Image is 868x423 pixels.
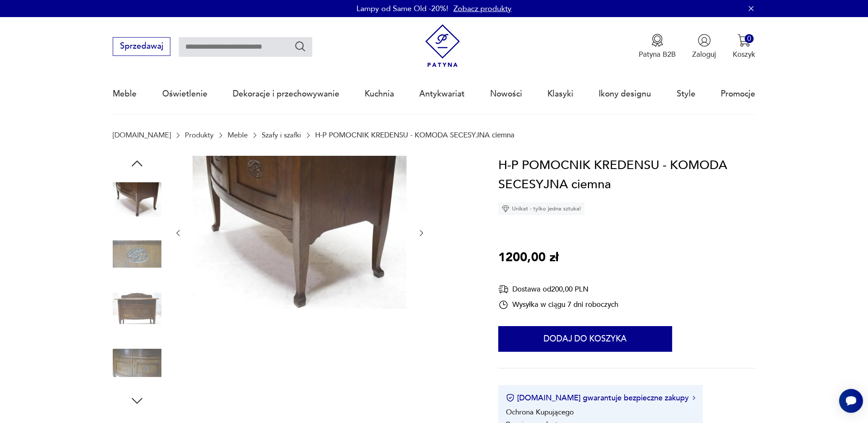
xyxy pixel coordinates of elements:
[421,24,464,67] img: Patyna - sklep z meblami i dekoracjami vintage
[113,338,161,387] img: Zdjęcie produktu H-P POMOCNIK KREDENSU - KOMODA SECESYJNA ciemna
[233,74,339,114] a: Dekoracje i przechowywanie
[365,74,394,114] a: Kuchnia
[506,394,514,402] img: Ikona certyfikatu
[185,131,213,139] a: Produkty
[733,50,755,59] p: Koszyk
[839,389,863,413] iframe: Smartsupp widget button
[162,74,208,114] a: Oświetlenie
[506,393,695,403] button: [DOMAIN_NAME] gwarantuje bezpieczne zakupy
[693,396,695,400] img: Ikona strzałki w prawo
[113,230,161,278] img: Zdjęcie produktu H-P POMOCNIK KREDENSU - KOMODA SECESYJNA ciemna
[506,407,574,417] li: Ochrona Kupującego
[502,205,509,213] img: Ikona diamentu
[692,50,716,59] p: Zaloguj
[498,248,558,268] p: 1200,00 zł
[639,34,676,59] a: Ikona medaluPatyna B2B
[193,156,406,309] img: Zdjęcie produktu H-P POMOCNIK KREDENSU - KOMODA SECESYJNA ciemna
[639,50,676,59] p: Patyna B2B
[315,131,514,139] p: H-P POMOCNIK KREDENSU - KOMODA SECESYJNA ciemna
[745,34,754,43] div: 0
[357,3,448,14] p: Lampy od Same Old -20%!
[113,284,161,333] img: Zdjęcie produktu H-P POMOCNIK KREDENSU - KOMODA SECESYJNA ciemna
[453,3,511,14] a: Zobacz produkty
[228,131,248,139] a: Meble
[294,40,307,53] button: Szukaj
[498,284,618,295] div: Dostawa od 200,00 PLN
[498,284,509,295] img: Ikona dostawy
[113,175,161,224] img: Zdjęcie produktu H-P POMOCNIK KREDENSU - KOMODA SECESYJNA ciemna
[692,34,716,59] button: Zaloguj
[262,131,301,139] a: Szafy i szafki
[651,34,664,47] img: Ikona medalu
[547,74,573,114] a: Klasyki
[721,74,755,114] a: Promocje
[113,44,170,50] a: Sprzedawaj
[498,202,585,215] div: Unikat - tylko jedna sztuka!
[639,34,676,59] button: Patyna B2B
[490,74,522,114] a: Nowości
[113,74,137,114] a: Meble
[737,34,751,47] img: Ikona koszyka
[498,156,755,195] h1: H-P POMOCNIK KREDENSU - KOMODA SECESYJNA ciemna
[698,34,711,47] img: Ikonka użytkownika
[113,131,171,139] a: [DOMAIN_NAME]
[419,74,465,114] a: Antykwariat
[599,74,651,114] a: Ikony designu
[498,326,672,352] button: Dodaj do koszyka
[676,74,695,114] a: Style
[733,34,755,59] button: 0Koszyk
[113,37,170,56] button: Sprzedawaj
[498,300,618,310] div: Wysyłka w ciągu 7 dni roboczych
